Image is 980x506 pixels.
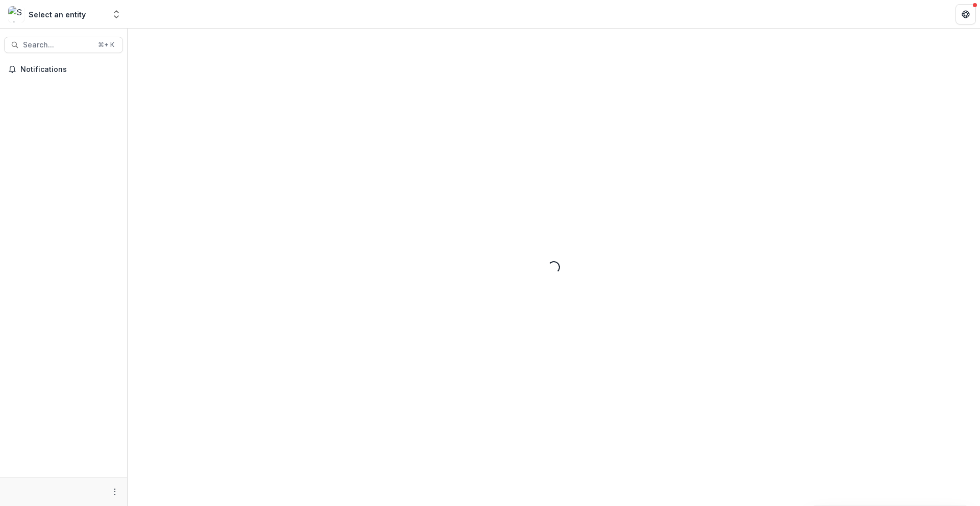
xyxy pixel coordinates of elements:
[955,4,976,24] button: Get Help
[109,4,124,24] button: Open entity switcher
[4,37,123,53] button: Search...
[29,9,86,20] div: Select an entity
[23,41,92,49] span: Search...
[20,65,119,74] span: Notifications
[4,61,123,78] button: Notifications
[8,6,24,22] img: Select an entity
[96,39,116,50] div: ⌘ + K
[109,486,121,498] button: More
